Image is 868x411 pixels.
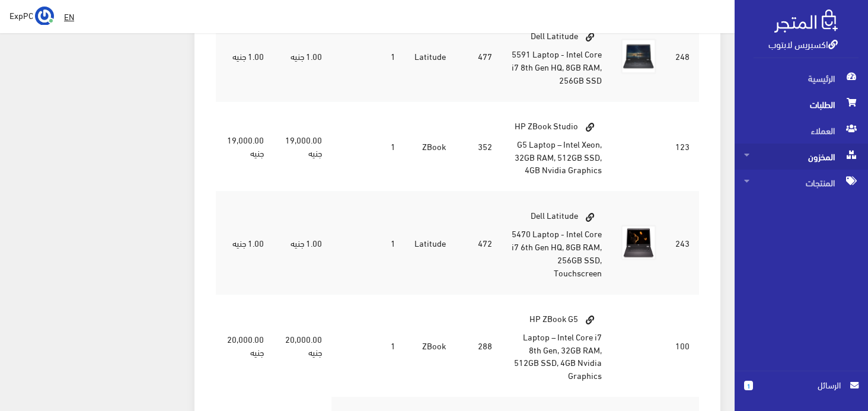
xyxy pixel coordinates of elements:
[59,6,79,27] a: EN
[216,192,274,294] td: 1.00 جنيه
[735,117,868,144] a: العملاء
[331,294,405,397] td: 1
[744,117,859,144] span: العملاء
[331,192,405,294] td: 1
[744,91,859,117] span: الطلبات
[9,6,54,25] a: ... ExpPC
[502,101,612,192] td: HP ZBook Studio G5 Laptop – Intel Xeon, 32GB RAM, 512GB SSD, 4GB Nvidia Graphics
[744,378,859,404] a: 1 الرسائل
[768,35,838,52] a: اكسبريس لابتوب
[35,7,54,26] img: ...
[774,9,838,33] img: .
[331,11,405,101] td: 1
[405,294,455,397] td: ZBook
[666,11,699,101] td: 248
[405,101,455,192] td: ZBook
[762,378,841,391] span: الرسائل
[216,101,274,192] td: 19,000.00 جنيه
[502,11,612,101] td: Dell Latitude 5591 Laptop - Intel Core i7 8th Gen HQ, 8GB RAM, 256GB SSD
[405,192,455,294] td: Latitude
[502,294,612,397] td: HP ZBook G5 Laptop – Intel Core i7 8th Gen, 32GB RAM, 512GB SSD, 4GB Nvidia Graphics
[273,294,331,397] td: 20,000.00 جنيه
[455,192,501,294] td: 472
[455,101,501,192] td: 352
[744,170,859,196] span: المنتجات
[502,192,612,294] td: Dell Latitude 5470 Laptop - Intel Core i7 6th Gen HQ, 8GB RAM, 256GB SSD, Touchscreen
[273,101,331,192] td: 19,000.00 جنيه
[735,144,868,170] a: المخزون
[735,91,868,117] a: الطلبات
[216,294,274,397] td: 20,000.00 جنيه
[735,65,868,91] a: الرئيسية
[273,11,331,101] td: 1.00 جنيه
[666,101,699,192] td: 123
[64,9,74,24] u: EN
[744,65,859,91] span: الرئيسية
[216,11,274,101] td: 1.00 جنيه
[666,294,699,397] td: 100
[9,8,33,23] span: ExpPC
[735,170,868,196] a: المنتجات
[744,144,859,170] span: المخزون
[273,192,331,294] td: 1.00 جنيه
[331,101,405,192] td: 1
[405,11,455,101] td: Latitude
[455,294,501,397] td: 288
[666,192,699,294] td: 243
[744,381,753,390] span: 1
[455,11,501,101] td: 477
